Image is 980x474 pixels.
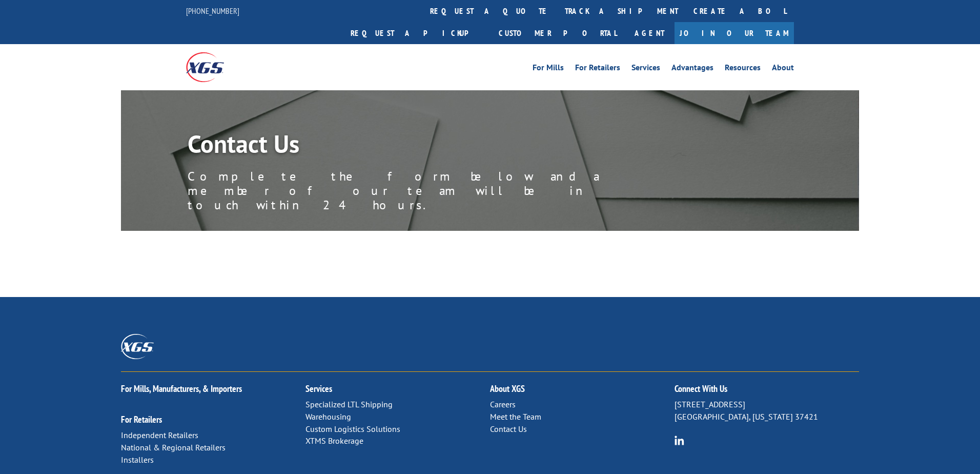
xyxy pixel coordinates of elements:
a: XTMS Brokerage [305,436,363,446]
p: [STREET_ADDRESS] [GEOGRAPHIC_DATA], [US_STATE] 37421 [675,399,859,423]
p: Complete the form below and a member of our team will be in touch within 24 hours. [188,169,649,212]
a: Services [305,383,332,394]
a: Advantages [671,64,713,75]
a: Careers [490,399,516,409]
a: Agent [624,22,675,44]
a: Join Our Team [675,22,794,44]
a: For Mills [533,64,564,75]
a: About [772,64,794,75]
a: For Mills, Manufacturers, & Importers [121,383,242,394]
a: Installers [121,455,154,465]
a: About XGS [490,383,525,394]
a: For Retailers [575,64,620,75]
a: Meet the Team [490,411,541,422]
h1: Contact Us [188,131,649,161]
a: Request a pickup [343,22,491,44]
a: [PHONE_NUMBER] [186,6,239,16]
a: Custom Logistics Solutions [305,424,400,434]
img: group-6 [675,436,684,445]
a: Resources [725,64,761,75]
img: XGS_Logos_ALL_2024_All_White [121,334,154,359]
a: Services [631,64,660,75]
h2: Connect With Us [675,384,859,399]
a: Contact Us [490,424,527,434]
a: For Retailers [121,413,162,425]
a: Customer Portal [491,22,624,44]
a: Independent Retailers [121,430,198,440]
a: Warehousing [305,411,351,422]
a: National & Regional Retailers [121,442,226,452]
a: Specialized LTL Shipping [305,399,393,409]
